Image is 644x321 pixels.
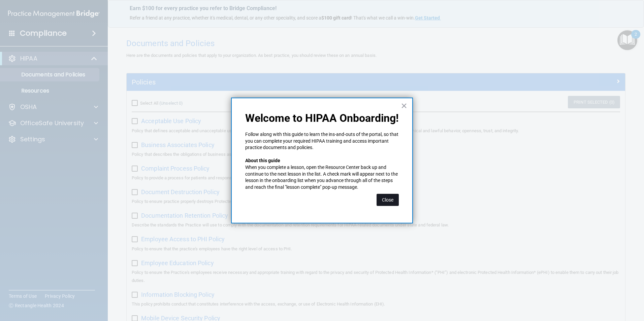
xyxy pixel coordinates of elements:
p: When you complete a lesson, open the Resource Center back up and continue to the next lesson in t... [245,164,399,190]
p: Follow along with this guide to learn the ins-and-outs of the portal, so that you can complete yo... [245,131,399,151]
p: Welcome to HIPAA Onboarding! [245,112,399,124]
strong: About this guide [245,158,280,163]
button: Close [377,194,399,206]
button: Close [401,100,407,111]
